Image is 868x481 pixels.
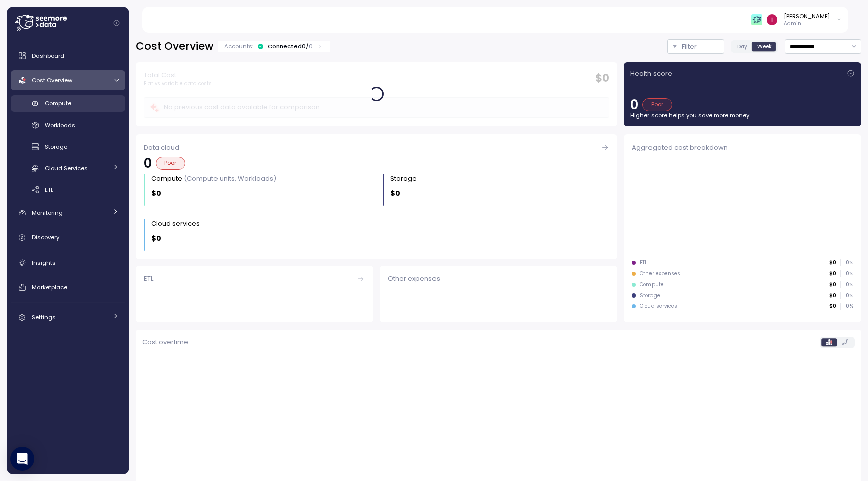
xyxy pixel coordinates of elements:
[32,209,63,217] span: Monitoring
[32,283,67,291] span: Marketplace
[640,270,680,277] div: Other expenses
[224,42,253,50] p: Accounts:
[151,233,161,245] p: $0
[11,308,125,328] a: Settings
[640,303,677,310] div: Cloud services
[136,134,617,259] a: Data cloud0PoorCompute (Compute units, Workloads)$0Storage $0Cloud services $0
[156,157,185,170] div: Poor
[841,281,853,288] p: 0 %
[32,233,59,242] span: Discovery
[841,303,853,310] p: 0 %
[45,186,53,194] span: ETL
[136,39,213,54] h2: Cost Overview
[110,19,123,27] button: Collapse navigation
[640,281,664,288] div: Compute
[309,42,313,50] p: 0
[390,174,417,184] div: Storage
[841,292,853,299] p: 0 %
[829,303,836,310] p: $0
[11,181,125,198] a: ETL
[829,270,836,277] p: $0
[751,14,762,25] img: 65f98ecb31a39d60f1f315eb.PNG
[11,253,125,273] a: Insights
[11,277,125,297] a: Marketplace
[11,160,125,176] a: Cloud Services
[11,228,125,248] a: Discovery
[45,121,75,129] span: Workloads
[151,219,200,229] div: Cloud services
[667,39,724,54] button: Filter
[784,20,830,27] p: Admin
[642,98,672,111] div: Poor
[841,259,853,266] p: 0 %
[632,143,853,153] div: Aggregated cost breakdown
[144,157,152,170] p: 0
[757,43,772,50] span: Week
[829,259,836,266] p: $0
[10,447,34,471] div: Open Intercom Messenger
[841,270,853,277] p: 0 %
[268,42,313,50] div: Connected 0 /
[390,188,400,199] p: $0
[32,76,72,84] span: Cost Overview
[184,174,276,183] p: (Compute units, Workloads)
[32,52,64,60] span: Dashboard
[829,281,836,288] p: $0
[630,98,638,111] p: 0
[32,259,56,267] span: Insights
[45,143,67,151] span: Storage
[142,337,188,347] p: Cost overtime
[640,259,647,266] div: ETL
[11,203,125,223] a: Monitoring
[630,111,855,119] p: Higher score helps you save more money
[829,292,836,299] p: $0
[11,46,125,66] a: Dashboard
[136,266,373,322] a: ETL
[11,70,125,90] a: Cost Overview
[11,139,125,155] a: Storage
[45,164,88,172] span: Cloud Services
[682,42,697,52] p: Filter
[144,274,365,284] div: ETL
[11,95,125,112] a: Compute
[218,41,330,52] div: Accounts:Connected0/0
[144,143,609,153] div: Data cloud
[784,12,830,20] div: [PERSON_NAME]
[32,313,56,321] span: Settings
[737,43,747,50] span: Day
[45,99,71,107] span: Compute
[630,69,672,79] p: Health score
[388,274,609,284] div: Other expenses
[767,14,777,25] img: ACg8ocKLuhHFaZBJRg6H14Zm3JrTaqN1bnDy5ohLcNYWE-rfMITsOg=s96-c
[151,174,276,184] div: Compute
[151,188,161,199] p: $0
[640,292,660,299] div: Storage
[11,117,125,134] a: Workloads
